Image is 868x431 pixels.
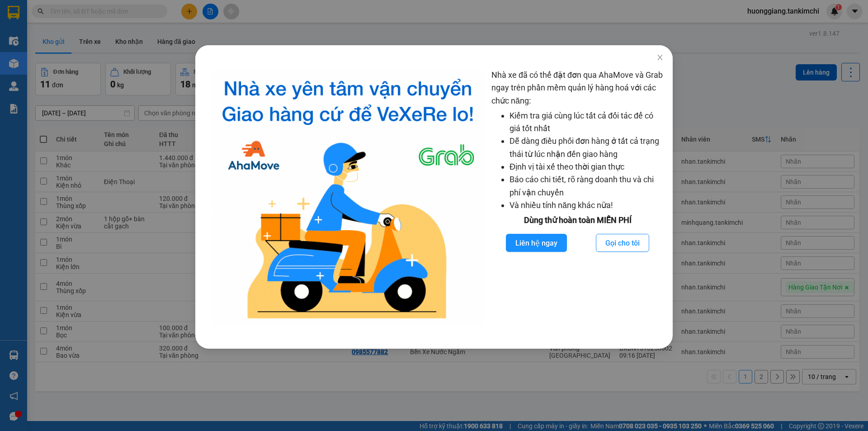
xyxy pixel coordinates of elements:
[509,109,664,135] li: Kiểm tra giá cùng lúc tất cả đối tác để có giá tốt nhất
[509,173,664,199] li: Báo cáo chi tiết, rõ ràng doanh thu và chi phí vận chuyển
[491,69,664,326] div: Nhà xe đã có thể đặt đơn qua AhaMove và Grab ngay trên phần mềm quản lý hàng hoá với các chức năng:
[506,234,567,252] button: Liên hệ ngay
[509,161,664,173] li: Định vị tài xế theo thời gian thực
[656,54,664,61] span: close
[212,69,484,326] img: logo
[515,237,557,249] span: Liên hệ ngay
[647,45,673,71] button: Close
[509,135,664,161] li: Dễ dàng điều phối đơn hàng ở tất cả trạng thái từ lúc nhận đến giao hàng
[491,214,664,227] div: Dùng thử hoàn toàn MIỄN PHÍ
[509,199,664,212] li: Và nhiều tính năng khác nữa!
[605,237,640,249] span: Gọi cho tôi
[596,234,649,252] button: Gọi cho tôi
